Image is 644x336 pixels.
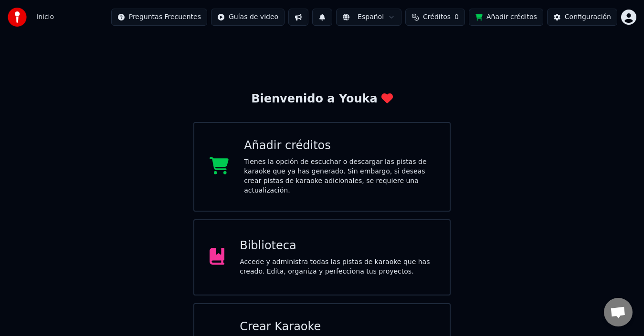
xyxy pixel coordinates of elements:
button: Guías de video [211,9,285,26]
div: Añadir créditos [244,138,434,153]
div: Bienvenido a Youka [251,92,393,107]
nav: breadcrumb [36,12,54,22]
span: Créditos [423,12,451,22]
div: Accede y administra todas las pistas de karaoke que has creado. Edita, organiza y perfecciona tus... [240,257,434,276]
img: youka [8,8,27,27]
div: Chat abierto [604,298,633,326]
div: Crear Karaoke [240,319,434,335]
button: Créditos0 [405,9,465,26]
button: Añadir créditos [469,9,543,26]
button: Configuración [547,9,617,26]
button: Preguntas Frecuentes [111,9,207,26]
div: Tienes la opción de escuchar o descargar las pistas de karaoke que ya has generado. Sin embargo, ... [244,157,434,195]
div: Configuración [565,12,611,22]
span: Inicio [36,12,54,22]
span: 0 [454,12,459,22]
div: Biblioteca [240,238,434,254]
